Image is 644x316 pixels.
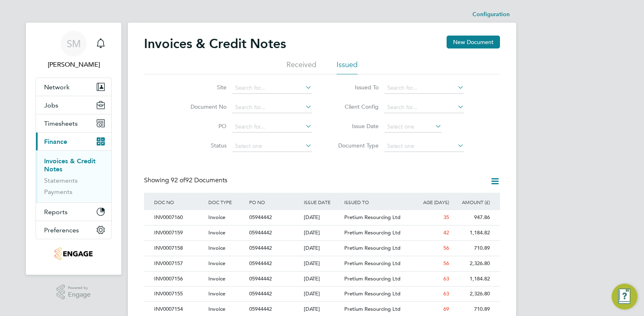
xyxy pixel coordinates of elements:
[249,260,272,267] span: 05944442
[344,244,400,251] span: Pretium Resourcing Ltd
[208,229,225,236] span: Invoice
[249,305,272,312] span: 05944442
[612,284,638,310] button: Engage Resource Center
[67,38,81,49] span: SM
[180,103,227,110] label: Document No
[208,275,225,282] span: Invoice
[332,122,379,130] label: Issue Date
[152,193,206,211] div: DOC NO
[232,141,312,152] input: Select one
[337,60,358,74] li: Issued
[302,256,343,271] div: [DATE]
[451,256,492,271] div: 2,326.80
[332,84,379,91] label: Issued To
[36,60,112,70] span: Steph Millard
[232,121,312,133] input: Search for...
[44,83,70,91] span: Network
[68,291,91,298] span: Engage
[152,210,206,225] div: INV0007160
[232,102,312,113] input: Search for...
[44,120,78,127] span: Timesheets
[302,210,343,225] div: [DATE]
[249,244,272,251] span: 05944442
[55,247,92,260] img: jjfox-logo-retina.png
[208,244,225,251] span: Invoice
[342,193,410,211] div: ISSUED TO
[36,31,112,70] a: SM[PERSON_NAME]
[44,138,67,145] span: Finance
[451,287,492,301] div: 2,326.80
[36,203,111,221] button: Reports
[44,226,79,234] span: Preferences
[302,193,343,211] div: ISSUE DATE
[152,256,206,271] div: INV0007157
[451,272,492,287] div: 1,184.82
[36,114,111,132] button: Timesheets
[443,244,449,251] span: 56
[36,221,111,239] button: Preferences
[443,305,449,312] span: 69
[36,78,111,96] button: Network
[57,284,91,300] a: Powered byEngage
[332,103,379,110] label: Client Config
[249,290,272,297] span: 05944442
[232,82,312,94] input: Search for...
[384,141,464,152] input: Select one
[451,225,492,240] div: 1,184.82
[249,214,272,221] span: 05944442
[302,287,343,301] div: [DATE]
[410,193,451,211] div: AGE (DAYS)
[443,290,449,297] span: 63
[344,275,400,282] span: Pretium Resourcing Ltd
[180,84,227,91] label: Site
[472,6,510,23] li: Configuration
[144,176,229,185] div: Showing
[44,177,78,184] a: Statements
[344,260,400,267] span: Pretium Resourcing Ltd
[247,193,301,211] div: PO NO
[344,214,400,221] span: Pretium Resourcing Ltd
[344,229,400,236] span: Pretium Resourcing Ltd
[44,101,58,109] span: Jobs
[26,23,121,275] nav: Main navigation
[451,241,492,256] div: 710.89
[180,142,227,149] label: Status
[36,150,111,202] div: Finance
[384,121,442,133] input: Select one
[443,229,449,236] span: 42
[332,142,379,149] label: Document Type
[208,305,225,312] span: Invoice
[152,241,206,256] div: INV0007158
[44,188,72,196] a: Payments
[451,193,492,211] div: AMOUNT (£)
[208,260,225,267] span: Invoice
[152,225,206,240] div: INV0007159
[180,122,227,130] label: PO
[68,284,91,291] span: Powered by
[44,208,68,216] span: Reports
[208,290,225,297] span: Invoice
[344,290,400,297] span: Pretium Resourcing Ltd
[447,36,500,48] button: New Document
[249,229,272,236] span: 05944442
[171,176,185,184] span: 92 of
[152,287,206,301] div: INV0007155
[443,275,449,282] span: 63
[302,241,343,256] div: [DATE]
[384,82,464,94] input: Search for...
[443,214,449,221] span: 35
[286,60,316,74] li: Received
[443,260,449,267] span: 56
[152,272,206,287] div: INV0007156
[206,193,247,211] div: DOC TYPE
[302,272,343,287] div: [DATE]
[451,210,492,225] div: 947.86
[36,247,112,260] a: Go to home page
[36,96,111,114] button: Jobs
[302,225,343,240] div: [DATE]
[144,36,286,52] h2: Invoices & Credit Notes
[384,102,464,113] input: Search for...
[171,176,227,184] span: 92 Documents
[208,214,225,221] span: Invoice
[249,275,272,282] span: 05944442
